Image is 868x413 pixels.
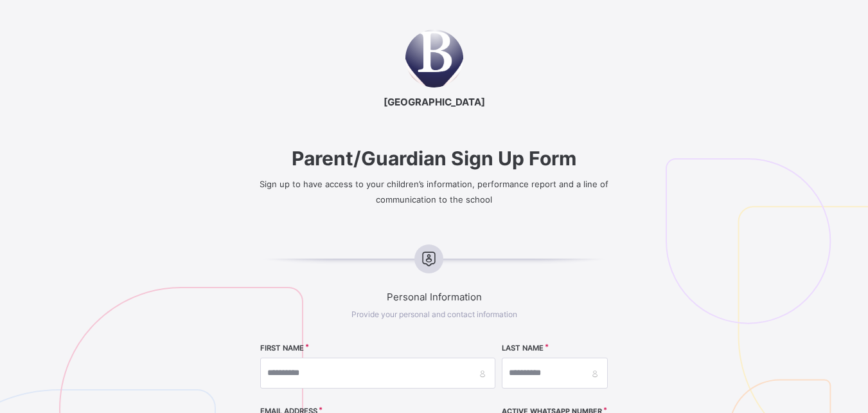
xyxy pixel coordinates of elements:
span: Parent/Guardian Sign Up Form [217,147,651,170]
span: Personal Information [217,291,651,303]
label: LAST NAME [502,344,544,353]
span: Provide your personal and contact information [351,309,517,319]
label: FIRST NAME [260,344,304,353]
span: [GEOGRAPHIC_DATA] [217,96,651,108]
span: Sign up to have access to your children’s information, performance report and a line of communica... [260,179,608,205]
